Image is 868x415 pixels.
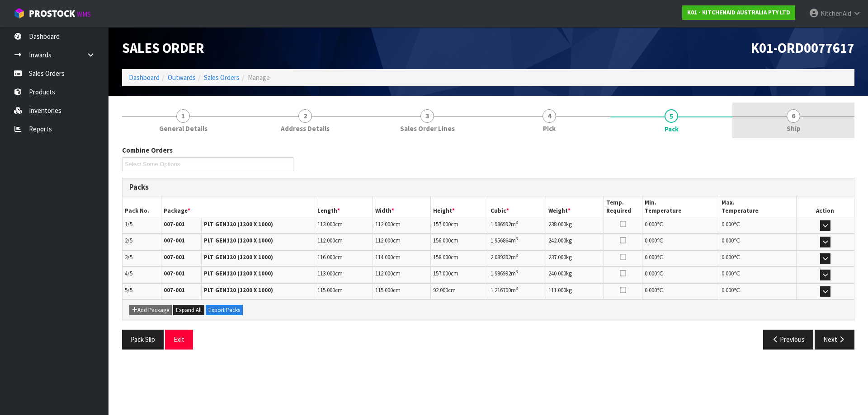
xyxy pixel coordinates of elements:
[719,218,796,233] td: ℃
[129,305,172,316] button: Add Package
[375,286,393,294] span: 115.000
[420,109,434,123] span: 3
[375,270,393,277] span: 112.000
[430,267,488,283] td: cm
[373,251,431,266] td: cm
[317,237,335,244] span: 112.000
[122,39,204,56] span: Sales Order
[491,220,511,228] span: 1.986992
[77,10,91,19] small: WMS
[315,196,373,218] th: Length
[204,286,273,294] strong: PLT GEN120 (1200 X 1000)
[125,253,132,261] span: 3/5
[281,124,330,133] span: Address Details
[542,109,556,123] span: 4
[516,269,518,275] sup: 3
[125,270,132,277] span: 4/5
[516,285,518,291] sup: 3
[317,253,335,261] span: 116.000
[315,234,373,250] td: cm
[430,218,488,233] td: cm
[315,267,373,283] td: cm
[375,237,393,244] span: 112.000
[176,109,190,123] span: 1
[122,330,164,349] button: Pack Slip
[546,196,604,218] th: Weight
[164,286,185,294] strong: 007-001
[125,237,132,244] span: 2/5
[204,73,240,82] a: Sales Orders
[433,286,448,294] span: 92.000
[546,267,604,283] td: kg
[642,218,719,233] td: ℃
[400,124,455,133] span: Sales Order Lines
[642,234,719,250] td: ℃
[129,183,847,191] h3: Packs
[604,196,642,218] th: Temp. Required
[665,109,678,123] span: 5
[491,270,511,277] span: 1.986992
[433,220,451,228] span: 157.000
[543,124,556,133] span: Pick
[164,237,185,244] strong: 007-001
[719,267,796,283] td: ℃
[315,251,373,266] td: cm
[373,196,431,218] th: Width
[645,270,657,277] span: 0.000
[491,237,511,244] span: 1.956864
[168,73,196,82] a: Outwards
[373,267,431,283] td: cm
[488,234,546,250] td: m
[488,251,546,266] td: m
[719,284,796,299] td: ℃
[433,253,451,261] span: 158.000
[29,8,75,19] span: ProStock
[317,286,335,294] span: 115.000
[722,253,734,261] span: 0.000
[164,270,185,277] strong: 007-001
[204,270,273,277] strong: PLT GEN120 (1200 X 1000)
[763,330,814,349] button: Previous
[122,139,854,356] span: Pack
[317,270,335,277] span: 113.000
[645,253,657,261] span: 0.000
[642,267,719,283] td: ℃
[546,218,604,233] td: kg
[204,253,273,261] strong: PLT GEN120 (1200 X 1000)
[315,218,373,233] td: cm
[375,253,393,261] span: 114.000
[159,124,208,133] span: General Details
[491,286,511,294] span: 1.216700
[173,305,204,316] button: Expand All
[125,220,132,228] span: 1/5
[722,220,734,228] span: 0.000
[645,286,657,294] span: 0.000
[164,253,185,261] strong: 007-001
[719,251,796,266] td: ℃
[375,220,393,228] span: 112.000
[123,196,161,218] th: Pack No.
[516,236,518,242] sup: 3
[373,284,431,299] td: cm
[488,196,546,218] th: Cubic
[722,237,734,244] span: 0.000
[787,109,800,123] span: 6
[687,9,790,16] strong: K01 - KITCHENAID AUSTRALIA PTY LTD
[516,252,518,258] sup: 3
[548,286,566,294] span: 111.000
[645,220,657,228] span: 0.000
[298,109,312,123] span: 2
[642,251,719,266] td: ℃
[248,73,270,82] span: Manage
[546,284,604,299] td: kg
[787,124,801,133] span: Ship
[164,220,185,228] strong: 007-001
[722,286,734,294] span: 0.000
[488,267,546,283] td: m
[204,220,273,228] strong: PLT GEN120 (1200 X 1000)
[122,145,173,155] label: Combine Orders
[488,284,546,299] td: m
[491,253,511,261] span: 2.089392
[796,196,854,218] th: Action
[373,218,431,233] td: cm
